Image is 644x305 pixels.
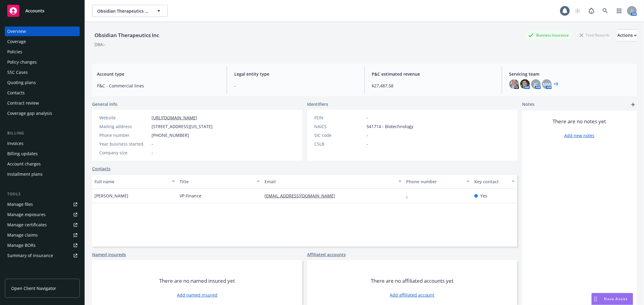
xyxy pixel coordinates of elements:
div: DBA: - [95,41,106,48]
div: Manage files [7,200,33,209]
div: Manage exposures [7,210,46,219]
button: Email [262,174,404,189]
span: There are no affiliated accounts yet [371,277,453,285]
span: MM [543,81,551,87]
span: Obsidian Therapeutics Inc [97,8,149,14]
a: Manage certificates [5,220,80,230]
div: Account charges [7,159,41,169]
span: Open Client Navigator [11,285,56,291]
a: Manage exposures [5,210,80,219]
div: Key contact [474,178,508,185]
div: Coverage [7,37,26,46]
div: Manage certificates [7,220,47,230]
a: Manage claims [5,230,80,240]
span: Nova Assist [604,296,628,301]
a: Manage BORs [5,241,80,250]
a: Add new notes [564,132,594,139]
span: There are no notes yet [553,118,606,125]
div: Billing updates [7,149,38,159]
div: Contacts [7,88,25,98]
span: [STREET_ADDRESS][US_STATE] [152,123,213,130]
a: Policy changes [5,57,80,67]
a: Switch app [613,5,625,17]
div: Obsidian Therapeutics Inc [92,31,162,39]
a: Affiliated accounts [307,251,346,258]
a: - [406,193,413,199]
div: Email [264,178,395,185]
a: add [630,101,637,108]
div: Title [180,178,253,185]
span: 541714 - Biotechnology [367,123,413,130]
button: Phone number [404,174,472,189]
span: P&C - Commercial lines [97,83,219,89]
div: Actions [617,30,637,41]
span: - [152,149,153,156]
div: Installment plans [7,169,43,179]
a: Coverage [5,37,80,46]
div: Billing [5,130,80,136]
a: Contacts [5,88,80,98]
div: Summary of insurance [7,251,53,260]
a: Coverage gap analysis [5,108,80,118]
span: There are no named insured yet [159,277,235,285]
span: $27,487.58 [372,83,495,89]
div: Analytics hub [5,272,80,278]
span: [PERSON_NAME] [95,193,128,199]
span: Notes [522,101,534,108]
button: Full name [92,174,177,189]
div: SSC Cases [7,68,28,77]
button: Nova Assist [591,293,633,305]
span: Account type [97,71,219,77]
a: Contract review [5,98,80,108]
span: VP Finance [180,193,201,199]
div: Mailing address [99,123,149,130]
a: Billing updates [5,149,80,159]
a: [EMAIL_ADDRESS][DOMAIN_NAME] [264,193,340,199]
span: Servicing team [509,71,632,77]
div: Tools [5,191,80,197]
span: - [234,83,357,89]
a: Overview [5,27,80,36]
a: Invoices [5,139,80,148]
div: Quoting plans [7,78,36,87]
a: Installment plans [5,169,80,179]
span: - [367,132,368,138]
div: Contract review [7,98,39,108]
a: Account charges [5,159,80,169]
div: Website [99,115,149,121]
a: Policies [5,47,80,57]
div: Overview [7,27,26,36]
div: SIC code [314,132,364,138]
div: Company size [99,149,149,156]
button: Title [177,174,262,189]
div: Coverage gap analysis [7,108,52,118]
button: Obsidian Therapeutics Inc [92,5,168,17]
div: Phone number [99,132,149,138]
span: - [152,141,153,147]
span: Legal entity type [234,71,357,77]
div: Full name [95,178,168,185]
span: JC [534,81,538,87]
span: Identifiers [307,101,328,107]
div: Drag to move [592,293,599,305]
div: CSLB [314,141,364,147]
span: Yes [480,193,487,199]
a: Start snowing [572,5,584,17]
div: NAICS [314,123,364,130]
a: +3 [554,82,558,86]
div: Policies [7,47,22,57]
a: Quoting plans [5,78,80,87]
a: Accounts [5,2,80,19]
span: [PHONE_NUMBER] [152,132,189,138]
img: photo [509,79,519,89]
span: P&C estimated revenue [372,71,495,77]
span: - [367,141,368,147]
a: SSC Cases [5,68,80,77]
a: Named insureds [92,251,126,258]
button: Key contact [472,174,517,189]
div: Year business started [99,141,149,147]
a: Summary of insurance [5,251,80,260]
span: - [367,115,368,121]
span: General info [92,101,117,107]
